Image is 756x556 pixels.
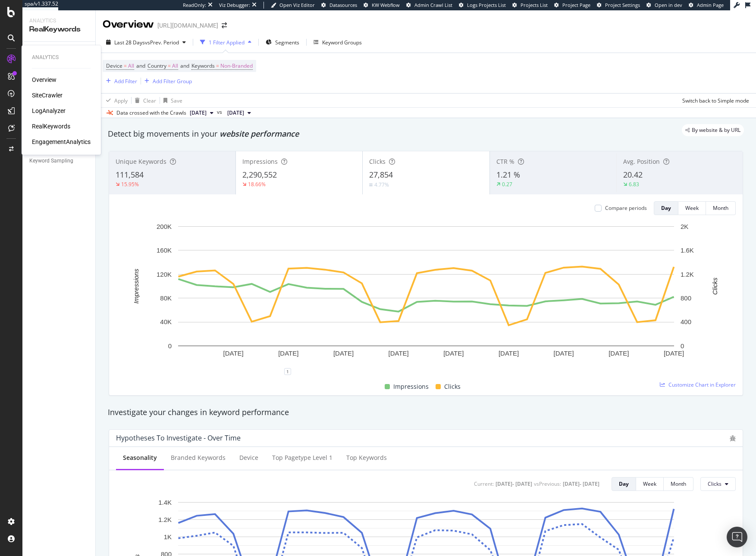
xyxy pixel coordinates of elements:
[224,108,254,118] button: [DATE]
[116,157,166,166] span: Unique Keywords
[374,181,389,188] div: 4.77%
[209,39,245,46] div: 1 Filter Applied
[222,22,227,28] div: arrow-right-arrow-left
[619,480,629,487] div: Day
[682,124,744,136] div: legacy label
[191,62,215,69] span: Keywords
[727,527,747,547] div: Open Intercom Messenger
[275,39,299,46] span: Segments
[713,204,728,212] div: Month
[29,17,88,25] div: Analytics
[132,269,140,303] text: Impressions
[496,157,514,166] span: CTR %
[681,294,691,302] text: 800
[369,157,386,166] span: Clicks
[217,108,224,116] span: vs
[605,2,640,8] span: Project Settings
[389,350,409,357] text: [DATE]
[679,94,749,107] button: Switch back to Simple mode
[121,181,139,188] div: 15.95%
[369,184,373,186] img: Equal
[346,453,387,462] div: Top Keywords
[29,156,73,166] div: Keyword Sampling
[496,169,520,180] span: 1.21 %
[164,533,172,540] text: 1K
[685,204,699,212] div: Week
[32,54,91,61] div: Analytics
[190,109,207,117] span: 2025 Sep. 28th
[310,35,365,49] button: Keyword Groups
[242,169,277,180] span: 2,290,552
[681,223,688,230] text: 2K
[157,271,172,278] text: 120K
[160,318,172,325] text: 40K
[32,106,66,115] a: LogAnalyzer
[534,480,561,487] div: vs Previous :
[730,435,736,441] div: bug
[180,62,189,69] span: and
[103,17,154,32] div: Overview
[128,60,134,72] span: All
[171,453,226,462] div: Branded Keywords
[459,2,506,9] a: Logs Projects List
[160,94,182,107] button: Save
[172,60,178,72] span: All
[512,2,548,9] a: Projects List
[681,342,684,350] text: 0
[32,137,91,146] div: EngagementAnalytics
[372,2,400,8] span: KW Webflow
[496,480,532,487] div: [DATE] - [DATE]
[114,78,137,85] div: Add Filter
[467,2,506,8] span: Logs Projects List
[692,128,740,133] span: By website & by URL
[502,181,512,188] div: 0.27
[29,156,89,166] a: Keyword Sampling
[168,342,172,350] text: 0
[106,62,122,69] span: Device
[369,169,393,180] span: 27,854
[145,39,179,46] span: vs Prev. Period
[157,247,172,254] text: 160K
[646,2,682,9] a: Open in dev
[629,181,639,188] div: 6.83
[668,381,736,388] span: Customize Chart in Explorer
[197,35,255,49] button: 1 Filter Applied
[671,480,686,487] div: Month
[681,271,694,278] text: 1.2K
[114,97,128,104] div: Apply
[158,498,172,506] text: 1.4K
[563,480,599,487] div: [DATE] - [DATE]
[157,223,172,230] text: 200K
[116,222,736,372] svg: A chart.
[143,97,156,104] div: Clear
[271,2,315,9] a: Open Viz Editor
[393,381,429,392] span: Impressions
[697,2,724,8] span: Admin Page
[183,2,206,9] div: ReadOnly:
[681,247,694,254] text: 1.6K
[116,169,144,180] span: 111,584
[157,21,218,30] div: [URL][DOMAIN_NAME]
[32,122,70,131] a: RealKeywords
[499,350,519,357] text: [DATE]
[284,368,291,375] div: 1
[609,350,629,357] text: [DATE]
[158,516,172,523] text: 1.2K
[223,350,244,357] text: [DATE]
[147,62,166,69] span: Country
[554,2,590,9] a: Project Page
[414,2,452,8] span: Admin Crawl List
[474,480,494,487] div: Current:
[248,181,266,188] div: 18.66%
[262,35,303,49] button: Segments
[132,94,156,107] button: Clear
[32,75,56,84] a: Overview
[521,2,548,8] span: Projects List
[123,453,157,462] div: Seasonality
[239,453,258,462] div: Device
[612,477,636,491] button: Day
